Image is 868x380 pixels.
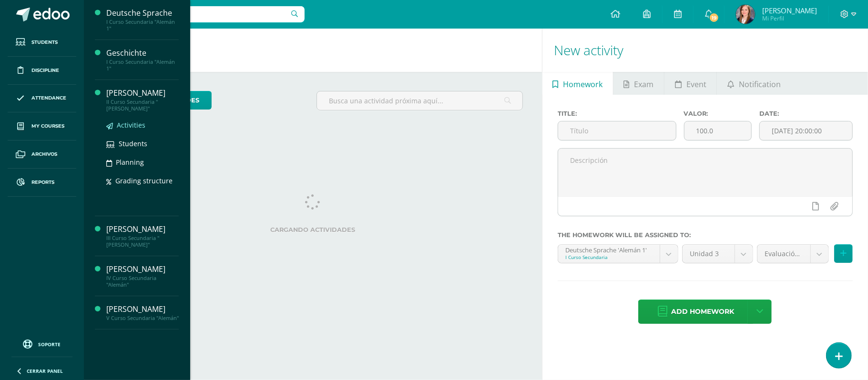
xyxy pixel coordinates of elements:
[39,341,61,348] span: Soporte
[317,91,522,110] input: Busca una actividad próxima aquí...
[106,235,179,248] div: III Curso Secundaria "[PERSON_NAME]"
[664,72,716,95] a: Event
[106,224,179,248] a: [PERSON_NAME]III Curso Secundaria "[PERSON_NAME]"
[8,85,76,113] a: Attendance
[8,29,76,57] a: Students
[31,122,64,130] span: My courses
[8,140,76,169] a: Archivos
[565,245,653,254] div: Deutsche Sprache 'Alemán 1'
[115,176,173,185] span: Grading structure
[106,88,179,112] a: [PERSON_NAME]II Curso Secundaria "[PERSON_NAME]"
[760,121,852,140] input: Fecha de entrega
[686,73,706,96] span: Event
[542,72,613,95] a: Homework
[106,175,179,186] a: Grading structure
[634,73,654,96] span: Exam
[613,72,664,95] a: Exam
[106,120,179,130] a: Activities
[106,304,179,321] a: [PERSON_NAME]V Curso Secundaria "Alemán"
[106,138,179,149] a: Students
[106,157,179,168] a: Planning
[31,39,58,46] span: Students
[684,121,752,140] input: Puntos máximos
[558,245,678,263] a: Deutsche Sprache 'Alemán 1'I Curso Secundaria
[8,169,76,197] a: Reports
[558,121,676,140] input: Título
[116,158,144,167] span: Planning
[106,19,179,32] div: I Curso Secundaria "Alemán 1"
[106,315,179,321] div: V Curso Secundaria "Alemán"
[106,99,179,112] div: II Curso Secundaria "[PERSON_NAME]"
[565,254,653,260] div: I Curso Secundaria
[762,14,817,22] span: Mi Perfil
[31,179,54,186] span: Reports
[554,29,857,72] h1: New activity
[90,6,305,22] input: Search a user…
[119,139,147,148] span: Students
[558,110,676,117] label: Title:
[106,8,179,19] div: Deutsche Sprache
[690,245,727,263] span: Unidad 3
[739,73,781,96] span: Notification
[106,88,179,99] div: [PERSON_NAME]
[683,245,753,263] a: Unidad 3
[757,245,828,263] a: Evaluación bimestral (escrita) / Abschlussprüfung vom Bimester (schriftlich) (30.0%)
[759,110,853,117] label: Date:
[106,224,179,235] div: [PERSON_NAME]
[117,120,145,130] span: Activities
[106,304,179,315] div: [PERSON_NAME]
[736,5,755,24] img: 30b41a60147bfd045cc6c38be83b16e6.png
[558,231,853,239] label: The homework will be assigned to:
[106,48,179,59] div: Geschichte
[95,29,531,72] h1: Activities
[31,67,59,74] span: Discipline
[8,57,76,85] a: Discipline
[765,245,803,263] span: Evaluación bimestral (escrita) / Abschlussprüfung vom Bimester (schriftlich) (30.0%)
[762,6,817,15] span: [PERSON_NAME]
[11,337,72,350] a: Soporte
[106,48,179,72] a: GeschichteI Curso Secundaria "Alemán 1"
[106,8,179,32] a: Deutsche SpracheI Curso Secundaria "Alemán 1"
[717,72,791,95] a: Notification
[27,368,63,374] span: Cerrar panel
[684,110,752,117] label: Valor:
[103,226,523,233] label: Cargando actividades
[31,150,57,158] span: Archivos
[709,12,719,23] span: 19
[106,59,179,72] div: I Curso Secundaria "Alemán 1"
[8,112,76,140] a: My courses
[31,94,66,102] span: Attendance
[106,264,179,288] a: [PERSON_NAME]IV Curso Secundaria "Alemán"
[671,300,734,323] span: Add homework
[563,73,603,96] span: Homework
[106,275,179,288] div: IV Curso Secundaria "Alemán"
[106,264,179,275] div: [PERSON_NAME]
